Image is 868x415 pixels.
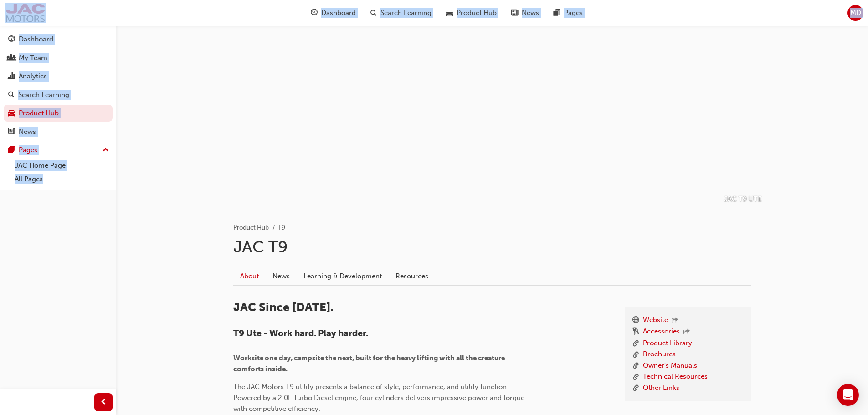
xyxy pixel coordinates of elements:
span: Product Hub [457,8,497,18]
span: link-icon [632,383,639,394]
img: jac-portal [5,3,46,23]
span: News [522,8,539,18]
span: up-icon [103,144,109,156]
a: All Pages [11,172,113,186]
a: Brochures [643,349,676,360]
span: MD [850,8,861,18]
span: JAC Since [DATE]. [233,300,334,314]
span: car-icon [8,109,15,118]
span: T9 Ute - Work hard. Play harder. [233,328,368,338]
span: Dashboard [321,8,356,18]
div: Open Intercom Messenger [837,384,859,406]
span: Worksite one day, campsite the next, built for the heavy lifting with all the creature comforts i... [233,354,506,373]
a: Analytics [4,68,113,85]
span: guage-icon [311,7,318,19]
button: Pages [4,142,113,159]
a: Product Hub [233,224,269,231]
a: News [4,123,113,140]
a: Product Hub [4,105,113,122]
p: JAC T9 UTE [724,194,762,205]
a: Owner's Manuals [643,360,697,372]
span: The JAC Motors T9 utility presents a balance of style, performance, and utility function. Powered... [233,383,526,413]
a: Learning & Development [297,267,389,285]
a: Product Library [643,338,692,349]
span: news-icon [511,7,518,19]
span: search-icon [8,91,15,99]
div: My Team [19,53,47,63]
span: pages-icon [554,7,560,19]
div: Analytics [19,71,47,82]
div: News [19,127,36,137]
span: link-icon [632,338,639,349]
div: Pages [19,145,37,155]
a: Dashboard [4,31,113,48]
span: www-icon [632,315,639,327]
span: link-icon [632,371,639,383]
li: T9 [278,223,285,233]
span: Pages [564,8,583,18]
span: link-icon [632,349,639,360]
a: Website [643,315,668,327]
span: prev-icon [100,397,107,408]
a: About [233,267,266,285]
a: News [266,267,297,285]
a: Technical Resources [643,371,708,383]
span: car-icon [446,7,453,19]
span: guage-icon [8,36,15,44]
span: outbound-icon [683,328,690,336]
span: outbound-icon [672,317,678,325]
a: guage-iconDashboard [303,4,363,22]
a: Accessories [643,326,680,338]
span: chart-icon [8,72,15,81]
button: DashboardMy TeamAnalyticsSearch LearningProduct HubNews [4,29,113,142]
div: Search Learning [18,90,69,100]
span: link-icon [632,360,639,372]
a: My Team [4,50,113,67]
a: news-iconNews [504,4,546,22]
span: Search Learning [380,8,431,18]
button: MD [847,5,863,21]
span: keys-icon [632,326,639,338]
a: search-iconSearch Learning [363,4,439,22]
a: Resources [389,267,435,285]
a: pages-iconPages [546,4,590,22]
span: people-icon [8,54,15,62]
span: search-icon [370,7,377,19]
h1: JAC T9 [233,237,751,257]
a: Search Learning [4,87,113,103]
span: news-icon [8,128,15,136]
a: Other Links [643,383,679,394]
span: pages-icon [8,146,15,154]
div: Dashboard [19,34,53,45]
a: JAC Home Page [11,159,113,173]
a: car-iconProduct Hub [439,4,504,22]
